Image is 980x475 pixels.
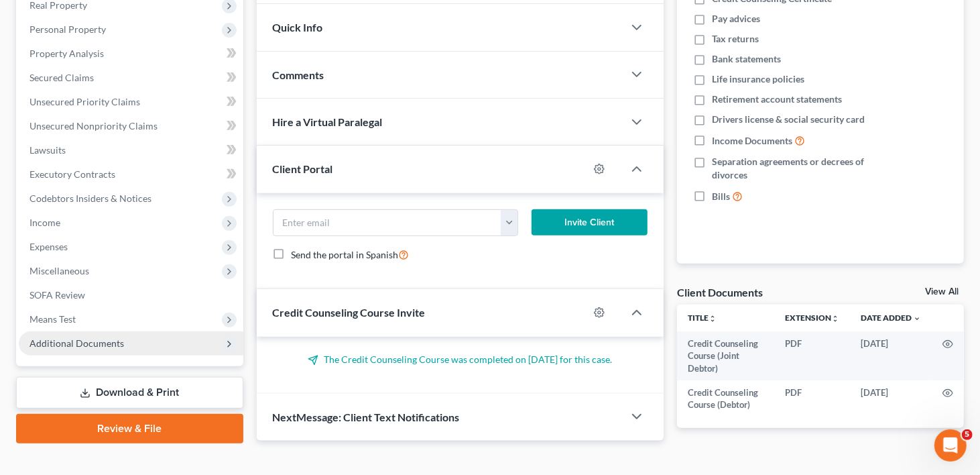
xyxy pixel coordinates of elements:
[29,337,124,349] span: Additional Documents
[19,42,243,66] a: Property Analysis
[273,115,383,128] span: Hire a Virtual Paralegal
[29,289,85,301] span: SOFA Review
[273,162,333,175] span: Client Portal
[19,162,243,187] a: Executory Contracts
[712,52,781,66] span: Bank statements
[712,32,759,46] span: Tax returns
[29,23,106,35] span: Personal Property
[29,168,115,180] span: Executory Contracts
[774,331,850,380] td: PDF
[709,315,717,323] i: unfold_more
[774,380,850,417] td: PDF
[29,265,89,276] span: Miscellaneous
[29,313,76,325] span: Means Test
[925,287,959,297] a: View All
[712,113,865,126] span: Drivers license & social security card
[16,414,243,443] a: Review & File
[712,72,804,86] span: Life insurance policies
[831,315,839,323] i: unfold_more
[850,380,932,417] td: [DATE]
[273,21,323,34] span: Quick Info
[29,96,140,107] span: Unsecured Priority Claims
[677,380,774,417] td: Credit Counseling Course (Debtor)
[29,217,60,228] span: Income
[29,144,66,156] span: Lawsuits
[29,193,151,204] span: Codebtors Insiders & Notices
[16,377,243,409] a: Download & Print
[292,249,399,260] span: Send the portal in Spanish
[29,48,104,59] span: Property Analysis
[273,68,324,81] span: Comments
[688,313,717,323] a: Titleunfold_more
[29,72,94,83] span: Secured Claims
[712,155,881,182] span: Separation agreements or decrees of divorces
[532,209,648,236] button: Invite Client
[19,90,243,114] a: Unsecured Priority Claims
[19,283,243,307] a: SOFA Review
[934,429,967,462] iframe: Intercom live chat
[861,313,921,323] a: Date Added expand_more
[273,210,502,235] input: Enter email
[19,138,243,162] a: Lawsuits
[273,411,460,423] span: NextMessage: Client Text Notifications
[962,429,973,440] span: 5
[785,313,839,323] a: Extensionunfold_more
[273,306,426,319] span: Credit Counseling Course Invite
[712,12,760,25] span: Pay advices
[29,241,68,252] span: Expenses
[913,315,921,323] i: expand_more
[850,331,932,380] td: [DATE]
[712,190,730,203] span: Bills
[19,66,243,90] a: Secured Claims
[273,353,648,366] p: The Credit Counseling Course was completed on [DATE] for this case.
[712,134,792,148] span: Income Documents
[677,331,774,380] td: Credit Counseling Course (Joint Debtor)
[29,120,158,131] span: Unsecured Nonpriority Claims
[677,285,763,299] div: Client Documents
[712,93,842,106] span: Retirement account statements
[19,114,243,138] a: Unsecured Nonpriority Claims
